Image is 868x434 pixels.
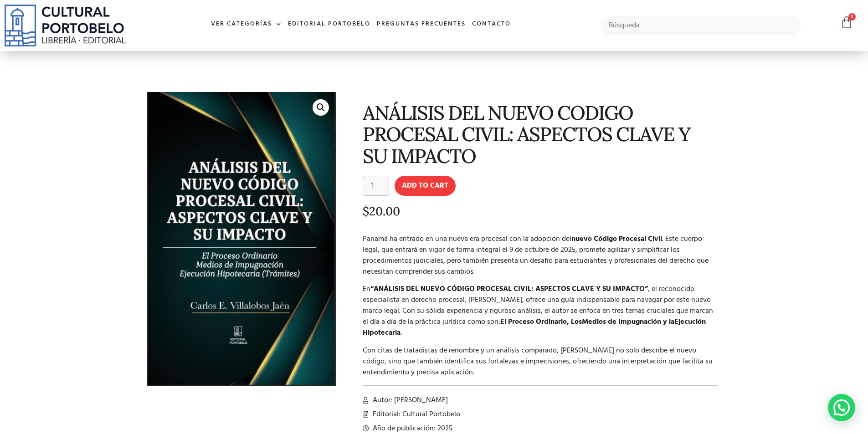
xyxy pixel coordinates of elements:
span: Editorial: Cultural Portobelo [370,409,460,420]
span: $ [363,204,369,219]
img: Captura de pantalla 2025-09-02 115825 [147,92,336,386]
button: Add to cart [395,176,456,196]
span: 0 [848,13,856,20]
p: Panamá ha entrado en una nueva era procesal con la adopción del . Este cuerpo legal, que entrará ... [363,234,719,277]
strong: El Proceso Ordinario, Los [500,316,582,328]
input: Búsqueda [601,16,801,35]
p: En , el reconocido especialista en derecho procesal, [PERSON_NAME], ofrece una guía indispensable... [363,284,719,338]
a: 0 [840,16,853,29]
bdi: 20.00 [363,204,400,219]
a: Contacto [469,15,514,34]
span: Año de publicación: 2025 [370,423,452,434]
input: Product quantity [363,176,389,196]
strong: Ejecución Hipotecaria [363,316,706,339]
strong: “ANÁLISIS DEL NUEVO CÓDIGO PROCESAL CIVIL: ASPECTOS CLAVE Y SU IMPACTO” [370,283,648,295]
a: Editorial Portobelo [285,15,374,34]
span: Autor: [PERSON_NAME] [370,395,448,406]
a: 🔍 [313,99,329,116]
div: Contactar por WhatsApp [828,394,855,421]
a: Ver Categorías [208,15,285,34]
p: Con citas de tratadistas de renombre y un análisis comparado, [PERSON_NAME] no solo describe el n... [363,345,719,378]
a: Preguntas frecuentes [374,15,469,34]
strong: Medios de Impugnación y la [582,316,674,328]
strong: nuevo Código Procesal Civil [571,233,662,245]
h1: ANÁLISIS DEL NUEVO CODIGO PROCESAL CIVIL: ASPECTOS CLAVE Y SU IMPACTO [363,102,719,167]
